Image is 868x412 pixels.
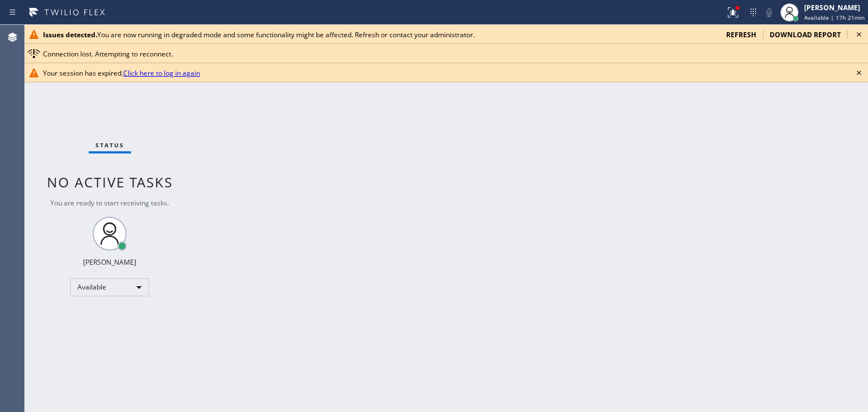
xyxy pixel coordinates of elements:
[43,49,173,59] span: Connection lost. Attempting to reconnect.
[726,30,756,40] span: refresh
[804,3,865,12] div: [PERSON_NAME]
[761,5,777,20] button: Mute
[43,68,200,78] span: Your session has expired.
[123,68,200,78] a: Click here to log in again
[47,173,173,191] span: No active tasks
[43,30,717,40] div: You are now running in degraded mode and some functionality might be affected. Refresh or contact...
[70,278,149,296] div: Available
[804,14,865,21] span: Available | 17h 21min
[43,30,97,40] b: Issues detected.
[96,141,124,149] span: Status
[50,198,169,208] span: You are ready to start receiving tasks.
[83,257,136,267] div: [PERSON_NAME]
[770,30,841,40] span: download report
